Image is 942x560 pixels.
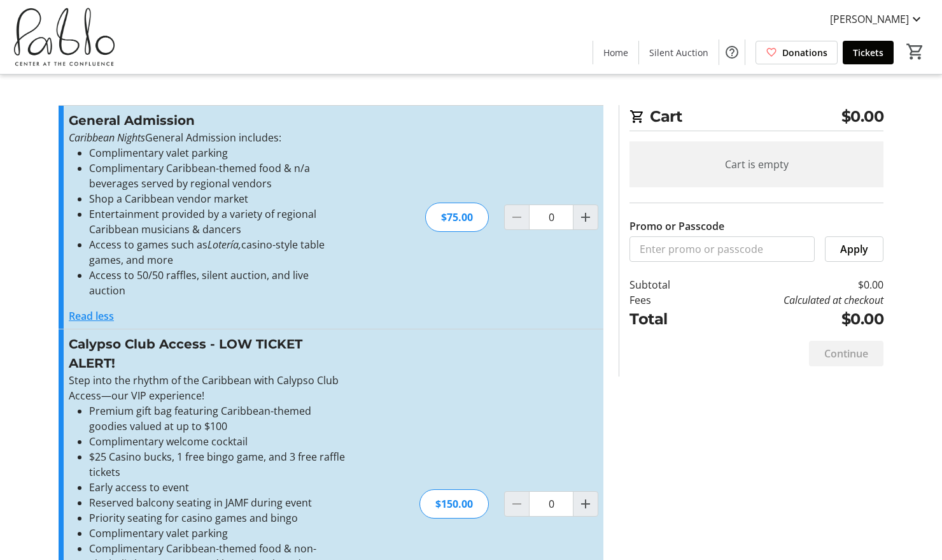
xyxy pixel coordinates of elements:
li: Entertainment provided by a variety of regional Caribbean musicians & dancers [89,206,347,237]
input: Enter promo or passcode [629,236,815,262]
button: [PERSON_NAME] [820,9,934,29]
span: Home [603,46,628,59]
li: Reserved balcony seating in JAMF during event [89,495,347,510]
td: Calculated at checkout [703,292,883,308]
h3: General Admission [69,111,347,130]
em: Caribbean Nights [69,131,145,145]
li: $25 Casino bucks, 1 free bingo game, and 3 free raffle tickets [89,449,347,480]
span: Apply [840,241,868,257]
button: Cart [904,40,927,63]
li: Complimentary valet parking [89,145,347,161]
img: Pablo Center's Logo [8,5,121,69]
li: Complimentary Caribbean-themed food & n/a beverages served by regional vendors [89,161,347,191]
div: $150.00 [419,489,489,519]
a: Donations [756,41,838,64]
span: Silent Auction [649,46,708,59]
h3: Calypso Club Access - LOW TICKET ALERT! [69,334,347,373]
td: Total [629,308,703,331]
td: $0.00 [703,277,883,292]
li: Early access to event [89,480,347,495]
label: Promo or Passcode [629,219,724,234]
button: Increment by one [573,492,598,516]
div: Cart is empty [629,141,883,187]
a: Silent Auction [639,41,719,64]
input: Calypso Club Access - LOW TICKET ALERT! Quantity [529,491,573,517]
span: $0.00 [841,105,884,128]
td: Subtotal [629,277,703,292]
span: Tickets [853,46,883,59]
h2: Cart [629,105,883,131]
li: Access to games such as casino-style table games, and more [89,237,347,268]
li: Access to 50/50 raffles, silent auction, and live auction [89,268,347,298]
div: $75.00 [425,203,489,232]
li: Premium gift bag featuring Caribbean-themed goodies valued at up to $100 [89,403,347,434]
li: Complimentary valet parking [89,526,347,541]
td: Fees [629,292,703,308]
button: Apply [825,236,883,262]
li: Priority seating for casino games and bingo [89,510,347,526]
a: Tickets [843,41,894,64]
button: Increment by one [573,205,598,229]
button: Read less [69,308,114,324]
a: Home [593,41,638,64]
p: Step into the rhythm of the Caribbean with Calypso Club Access—our VIP experience! [69,373,347,403]
td: $0.00 [703,308,883,331]
span: [PERSON_NAME] [830,11,909,27]
input: General Admission Quantity [529,205,573,230]
p: General Admission includes: [69,130,347,145]
button: Help [719,39,745,65]
em: Lotería, [207,238,241,252]
li: Shop a Caribbean vendor market [89,191,347,206]
span: Donations [782,46,827,59]
li: Complimentary welcome cocktail [89,434,347,449]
